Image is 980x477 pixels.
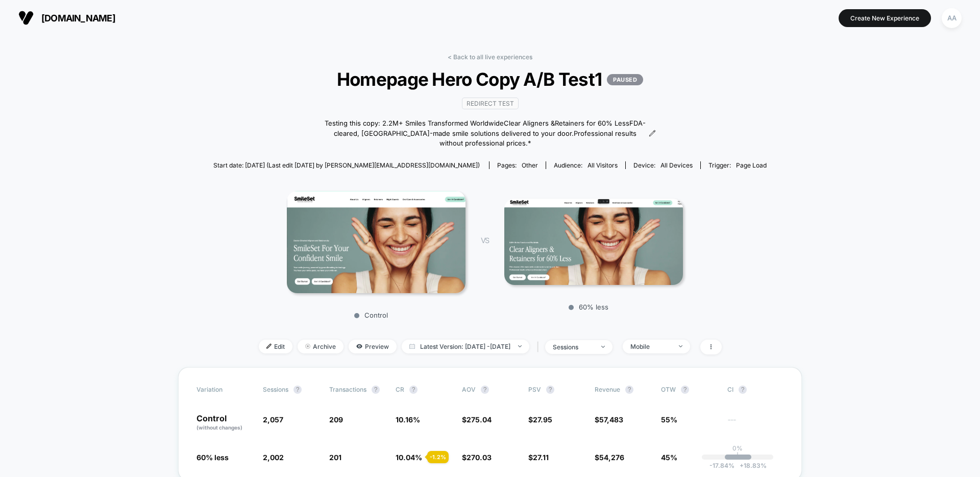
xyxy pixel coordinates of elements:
span: Edit [259,340,292,353]
span: 57,483 [599,415,623,424]
p: PAUSED [607,74,643,85]
button: [DOMAIN_NAME] [15,10,118,26]
span: 275.04 [467,415,492,424]
span: Preview [349,340,397,353]
button: Create New Experience [839,9,931,27]
img: 60% less main [504,199,683,285]
span: Homepage Hero Copy A/B Test1 [241,68,739,90]
span: 201 [329,453,341,462]
span: other [522,161,538,169]
button: ? [625,386,633,394]
span: 27.95 [533,415,552,424]
span: $ [462,453,492,462]
span: Device: [625,161,700,169]
p: Control [282,311,460,319]
div: Mobile [630,343,671,350]
span: 45% [661,453,677,462]
span: -17.84 % [709,462,734,469]
div: sessions [553,343,594,351]
span: Page Load [736,161,767,169]
span: Archive [298,340,344,353]
button: ? [293,386,302,394]
div: Pages: [497,161,538,169]
span: CI [727,386,783,394]
span: Testing this copy: 2.2M+ Smiles Transformed WorldwideClear Aligners &Retainers for 60% LessFDA-cl... [324,118,646,149]
img: end [518,345,522,347]
span: 54,276 [599,453,624,462]
span: 60% less [197,453,229,462]
span: Revenue [595,386,620,393]
span: AOV [462,386,476,393]
span: + [740,462,744,469]
p: 60% less [499,303,678,311]
img: edit [266,344,272,349]
div: - 1.2 % [427,451,449,463]
button: ? [372,386,380,394]
img: calendar [409,344,415,349]
span: Variation [197,386,253,394]
button: ? [409,386,418,394]
span: 10.16 % [396,415,420,424]
div: AA [942,8,962,28]
span: $ [528,453,549,462]
div: Audience: [554,161,618,169]
span: All Visitors [587,161,618,169]
img: Visually logo [18,10,34,26]
span: Latest Version: [DATE] - [DATE] [402,340,529,353]
button: ? [739,386,747,394]
span: Redirect Test [462,98,519,109]
span: 2,002 [263,453,284,462]
span: $ [528,415,552,424]
p: 0% [732,444,743,452]
span: Start date: [DATE] (Last edit [DATE] by [PERSON_NAME][EMAIL_ADDRESS][DOMAIN_NAME]) [213,161,480,169]
span: all devices [660,161,693,169]
div: Trigger: [708,161,767,169]
span: $ [462,415,492,424]
span: 270.03 [467,453,492,462]
span: Transactions [329,386,366,393]
span: VS [481,236,489,245]
span: 27.11 [533,453,549,462]
a: < Back to all live experiences [448,53,532,61]
span: --- [727,417,783,432]
button: ? [481,386,489,394]
button: ? [546,386,554,394]
span: 55% [661,415,677,424]
span: 18.83 % [734,462,767,469]
span: OTW [661,386,717,394]
img: Control main [287,191,465,293]
button: ? [681,386,689,394]
span: CR [396,386,404,393]
span: | [534,340,545,354]
span: $ [595,415,623,424]
span: Sessions [263,386,288,393]
p: | [737,452,739,460]
span: 10.04 % [396,453,422,462]
img: end [305,344,310,349]
span: PSV [528,386,541,393]
span: $ [595,453,624,462]
span: (without changes) [197,424,242,431]
img: end [679,345,682,347]
button: AA [939,8,965,29]
p: Control [197,414,253,432]
span: 209 [329,415,343,424]
span: 2,057 [263,415,283,424]
span: [DOMAIN_NAME] [41,13,115,23]
img: end [601,346,605,348]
